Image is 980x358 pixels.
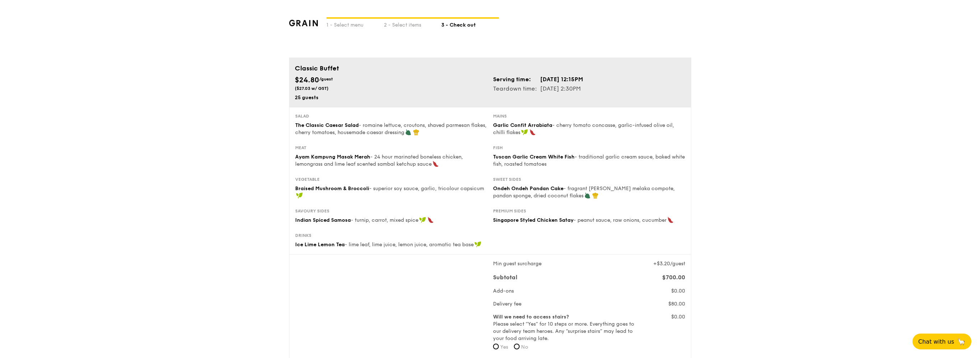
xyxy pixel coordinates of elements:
div: Sweet sides [493,176,685,182]
span: Ice Lime Lemon Tea [295,242,345,248]
span: Min guest surcharge [493,261,542,267]
div: 3 - Check out [441,19,499,29]
span: +$3.20/guest [653,261,685,267]
div: Premium sides [493,208,685,214]
span: $0.00 [671,314,685,320]
div: Salad [295,113,487,119]
span: - turnip, carrot, mixed spice [351,217,418,223]
span: - lime leaf, lime juice, lemon juice, aromatic tea base [345,242,474,248]
td: [DATE] 2:30PM [540,84,584,93]
span: $700.00 [662,274,685,281]
div: Meat [295,145,487,151]
span: - romaine lettuce, croutons, shaved parmesan flakes, cherry tomatoes, housemade caesar dressing [295,122,487,136]
img: icon-spicy.37a8142b.svg [432,161,439,167]
td: Teardown time: [493,84,540,93]
span: The Classic Caesar Salad [295,122,359,128]
label: Please select “Yes” for 10 steps or more. Everything goes to our delivery team heroes. Any “surpr... [493,313,636,342]
img: icon-vegetarian.fe4039eb.svg [405,129,412,136]
span: Tuscan Garlic Cream White Fish [493,154,575,160]
b: Will we need to access stairs? [493,314,569,320]
span: Indian Spiced Samosa [295,217,351,223]
div: Vegetable [295,176,487,182]
span: - cherry tomato concasse, garlic-infused olive oil, chilli flakes [493,122,674,136]
span: - 24 hour marinated boneless chicken, lemongrass and lime leaf scented sambal ketchup sauce [295,154,463,167]
span: Delivery fee [493,301,521,307]
input: No [514,344,520,349]
span: Add-ons [493,288,514,294]
img: icon-chef-hat.a58ddaea.svg [413,129,419,136]
span: $0.00 [671,288,685,294]
span: Singapore Styled Chicken Satay [493,217,573,223]
span: $80.00 [668,301,685,307]
div: Mains [493,113,685,119]
div: Classic Buffet [295,63,686,73]
span: Ayam Kampung Masak Merah [295,154,370,160]
span: /guest [319,77,333,82]
span: ($27.03 w/ GST) [295,86,329,91]
img: icon-vegan.f8ff3823.svg [419,217,426,223]
img: icon-vegan.f8ff3823.svg [521,129,528,136]
td: Serving time: [493,75,540,84]
img: icon-vegetarian.fe4039eb.svg [584,192,591,199]
img: icon-chef-hat.a58ddaea.svg [592,192,599,199]
span: $24.80 [295,76,319,84]
span: Chat with us [918,338,954,345]
button: Chat with us🦙 [912,334,971,349]
div: 1 - Select menu [326,19,384,29]
span: - superior soy sauce, garlic, tricolour capsicum [369,185,484,192]
span: 🦙 [957,338,966,346]
span: - fragrant [PERSON_NAME] melaka compote, pandan sponge, dried coconut flakes [493,185,675,199]
div: 25 guests [295,94,487,101]
img: icon-spicy.37a8142b.svg [427,217,434,223]
span: Ondeh Ondeh Pandan Cake [493,185,563,192]
input: Yes [493,344,499,349]
span: No [521,344,528,350]
img: icon-spicy.37a8142b.svg [667,217,674,223]
span: Yes [500,344,508,350]
div: Fish [493,145,685,151]
span: - peanut sauce, raw onions, cucumber [573,217,667,223]
span: Braised Mushroom & Broccoli [295,185,369,192]
div: Savoury sides [295,208,487,214]
div: Drinks [295,233,487,238]
img: grain-logotype.1cdc1e11.png [289,20,318,26]
span: Subtotal [493,274,517,281]
img: icon-vegan.f8ff3823.svg [474,241,482,248]
span: - traditional garlic cream sauce, baked white fish, roasted tomatoes [493,154,685,167]
td: [DATE] 12:15PM [540,75,584,84]
img: icon-spicy.37a8142b.svg [529,129,536,136]
img: icon-vegan.f8ff3823.svg [296,192,303,199]
div: 2 - Select items [384,19,441,29]
span: Garlic Confit Arrabiata [493,122,552,128]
